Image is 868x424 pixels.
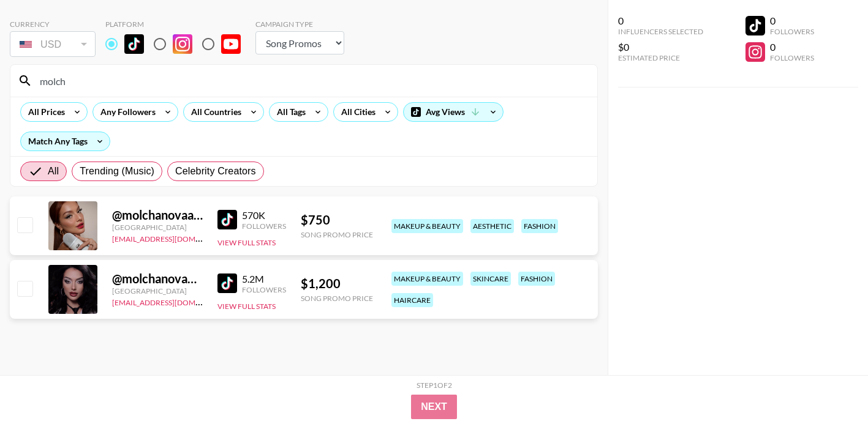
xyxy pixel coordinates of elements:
div: Followers [770,53,814,62]
div: USD [12,34,93,55]
div: $ 1,200 [301,276,373,291]
div: makeup & beauty [391,272,463,286]
div: 5.2M [242,273,286,285]
div: [GEOGRAPHIC_DATA] [112,286,203,296]
div: Avg Views [404,103,503,121]
div: All Prices [21,103,67,121]
a: [EMAIL_ADDRESS][DOMAIN_NAME] [112,232,235,244]
div: Any Followers [93,103,158,121]
img: YouTube [221,34,241,54]
div: Followers [242,221,286,231]
input: Search by User Name [32,71,590,91]
div: Match Any Tags [21,132,110,151]
div: Currency [10,20,96,29]
div: skincare [470,272,511,286]
div: Song Promo Price [301,294,373,303]
div: All Cities [334,103,378,121]
div: 0 [618,15,703,27]
div: 570K [242,209,286,221]
img: Instagram [173,34,192,54]
div: Estimated Price [618,53,703,62]
div: Platform [105,20,251,29]
span: Trending (Music) [80,164,154,179]
div: Step 1 of 2 [417,381,452,390]
button: Next [411,395,457,419]
iframe: Drift Widget Chat Controller [807,363,853,409]
div: fashion [521,219,558,233]
div: All Countries [184,103,244,121]
div: Followers [770,27,814,36]
button: View Full Stats [217,302,276,311]
div: $ 750 [301,212,373,228]
div: Song Promo Price [301,230,373,239]
div: fashion [518,272,555,286]
div: 0 [770,15,814,27]
div: @ molchanovamua [112,271,203,286]
button: View Full Stats [217,238,276,247]
div: makeup & beauty [391,219,463,233]
div: All Tags [270,103,308,121]
span: All [48,164,59,179]
div: haircare [391,293,433,307]
div: Campaign Type [255,20,344,29]
div: $0 [618,41,703,53]
div: aesthetic [470,219,514,233]
div: Currency is locked to USD [10,29,96,59]
img: TikTok [124,34,144,54]
div: Followers [242,285,286,294]
div: Influencers Selected [618,27,703,36]
div: [GEOGRAPHIC_DATA] [112,223,203,232]
a: [EMAIL_ADDRESS][DOMAIN_NAME] [112,296,235,307]
img: TikTok [217,210,237,229]
div: @ molchanovaasmr [112,207,203,223]
span: Celebrity Creators [175,164,256,179]
img: TikTok [217,273,237,293]
div: 0 [770,41,814,53]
